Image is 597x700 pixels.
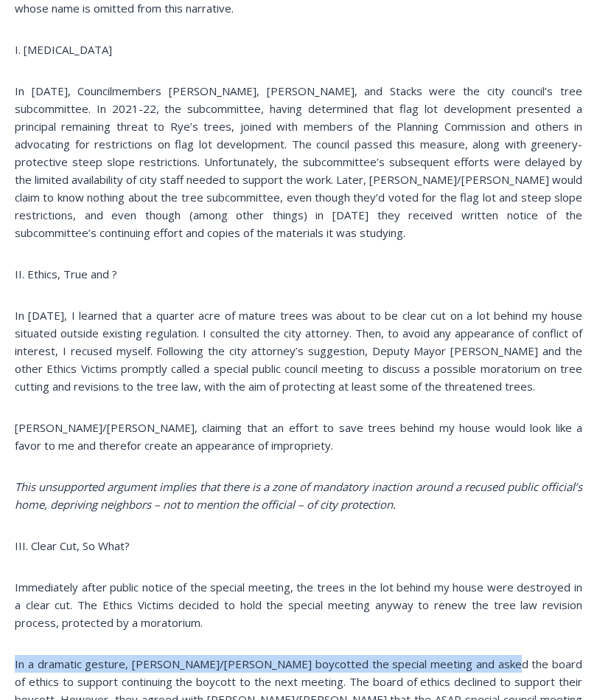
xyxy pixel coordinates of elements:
[15,306,582,395] p: In [DATE], I learned that a quarter acre of mature trees was about to be clear cut on a lot behin...
[15,578,582,631] p: Immediately after public notice of the special meeting, the trees in the lot behind my house were...
[155,44,210,121] div: Face Painting
[15,419,582,454] p: [PERSON_NAME]/[PERSON_NAME], claiming that an effort to save trees behind my house would look lik...
[12,148,196,182] h4: [PERSON_NAME] Read Sanctuary Fall Fest: [DATE]
[15,479,582,512] em: This unsupported argument implies that there is a zone of mandatory inaction around a recused pub...
[15,82,582,241] p: In [DATE], Councilmembers [PERSON_NAME], [PERSON_NAME], and Stacks were the city council’s tree s...
[1,147,220,184] a: [PERSON_NAME] Read Sanctuary Fall Fest: [DATE]
[15,537,582,555] p: III. Clear Cut, So What?
[165,125,169,140] div: /
[15,41,582,58] p: I. [MEDICAL_DATA]
[155,125,161,140] div: 3
[15,265,582,283] p: II. Ethics, True and ?
[172,125,179,140] div: 6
